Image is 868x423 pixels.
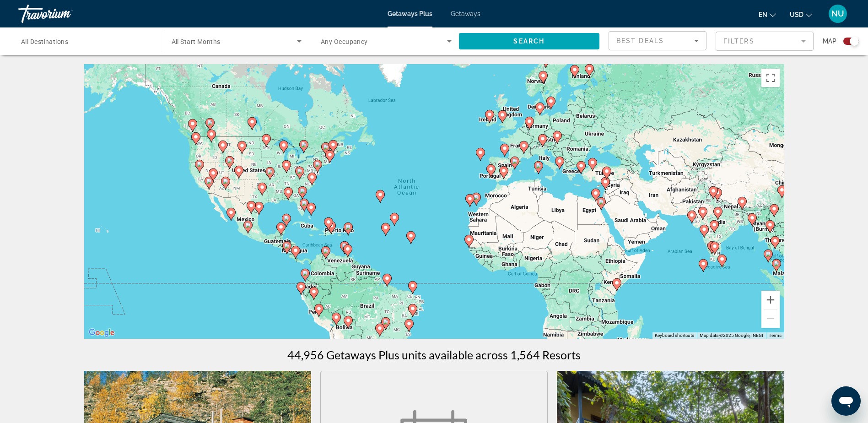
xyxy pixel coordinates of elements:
[761,309,780,328] button: Zoom out
[287,348,581,362] h1: 44,956 Getaways Plus units available across 1,564 Resorts
[769,333,782,338] a: Terms (opens in new tab)
[759,8,776,21] button: Change language
[831,386,861,416] iframe: Button to launch messaging window
[823,35,836,48] span: Map
[761,291,780,309] button: Zoom in
[716,31,814,51] button: Filter
[459,33,600,49] button: Search
[616,37,664,44] span: Best Deals
[700,333,763,338] span: Map data ©2025 Google, INEGI
[761,69,780,87] button: Toggle fullscreen view
[826,4,850,23] button: User Menu
[790,8,812,21] button: Change currency
[451,10,480,17] a: Getaways
[18,2,110,26] a: Travorium
[616,35,699,46] mat-select: Sort by
[172,38,221,45] span: All Start Months
[790,11,803,18] span: USD
[321,38,368,45] span: Any Occupancy
[831,9,844,18] span: NU
[21,38,68,45] span: All Destinations
[759,11,767,18] span: en
[655,332,694,339] button: Keyboard shortcuts
[388,10,432,17] a: Getaways Plus
[86,327,117,339] a: Open this area in Google Maps (opens a new window)
[86,327,117,339] img: Google
[513,38,545,45] span: Search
